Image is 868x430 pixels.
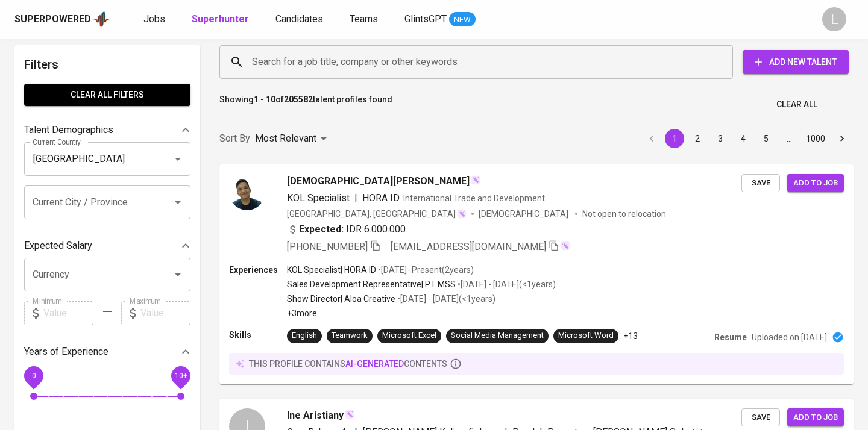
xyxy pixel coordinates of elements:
[284,95,313,104] b: 205582
[219,164,854,384] a: [DEMOGRAPHIC_DATA][PERSON_NAME]KOL Specialist|HORA IDInternational Trade and Development[GEOGRAPH...
[752,55,839,70] span: Add New Talent
[275,12,325,27] a: Candidates
[558,330,614,341] div: Microsoft Word
[229,264,287,276] p: Experiences
[219,93,392,116] p: Showing of talent profiles found
[255,128,331,150] div: Most Relevant
[24,84,190,106] button: Clear All filters
[822,7,846,31] div: L
[395,293,495,305] p: • [DATE] - [DATE] ( <1 years )
[34,87,181,102] span: Clear All filters
[14,10,110,28] a: Superpoweredapp logo
[756,129,776,148] button: Go to page 5
[249,358,447,370] p: this profile contains contents
[192,13,249,25] b: Superhunter
[14,13,91,26] div: Superpowered
[403,193,545,203] span: International Trade and Development
[287,222,406,237] div: IDR 6.000.000
[287,241,368,252] span: [PHONE_NUMBER]
[752,331,827,343] p: Uploaded on [DATE]
[456,278,556,290] p: • [DATE] - [DATE] ( <1 years )
[174,371,187,379] span: 10+
[143,13,165,25] span: Jobs
[640,129,854,148] nav: pagination navigation
[688,129,707,148] button: Go to page 2
[292,330,317,341] div: English
[471,175,480,185] img: magic_wand.svg
[219,131,250,146] p: Sort By
[24,344,108,359] p: Years of Experience
[93,10,110,28] img: app logo
[254,95,275,104] b: 1 - 10
[287,278,456,290] p: Sales Development Representative | PT MSS
[391,241,546,252] span: [EMAIL_ADDRESS][DOMAIN_NAME]
[275,13,323,25] span: Candidates
[665,129,684,148] button: page 1
[362,192,400,204] span: HORA ID
[776,97,817,112] span: Clear All
[741,408,780,427] button: Save
[169,266,186,283] button: Open
[287,307,556,319] p: +3 more ...
[287,264,376,276] p: KOL Specialist | HORA ID
[255,131,316,146] p: Most Relevant
[793,176,838,190] span: Add to job
[287,208,467,220] div: [GEOGRAPHIC_DATA], [GEOGRAPHIC_DATA]
[561,241,570,251] img: magic_wand.svg
[457,209,467,219] img: magic_wand.svg
[24,55,190,74] h6: Filters
[741,174,780,193] button: Save
[350,13,378,25] span: Teams
[287,293,395,305] p: Show Director | Aloa Creative
[747,411,774,425] span: Save
[24,340,190,364] div: Years of Experience
[169,194,186,211] button: Open
[169,151,186,167] button: Open
[451,330,544,341] div: Social Media Management
[350,12,380,27] a: Teams
[772,93,822,116] button: Clear All
[31,371,36,379] span: 0
[779,132,799,145] div: …
[345,410,354,419] img: magic_wand.svg
[404,13,447,25] span: GlintsGPT
[287,408,344,423] span: Ine Aristiany
[404,12,476,27] a: GlintsGPT NEW
[747,176,774,190] span: Save
[382,330,436,341] div: Microsoft Excel
[24,234,190,258] div: Expected Salary
[287,174,470,189] span: [DEMOGRAPHIC_DATA][PERSON_NAME]
[743,50,849,74] button: Add New Talent
[793,411,838,425] span: Add to job
[582,208,666,220] p: Not open to relocation
[787,408,844,427] button: Add to job
[354,191,357,205] span: |
[299,222,344,237] b: Expected:
[229,329,287,341] p: Skills
[832,129,852,148] button: Go to next page
[287,192,350,204] span: KOL Specialist
[345,359,404,369] span: AI-generated
[623,330,638,342] p: +13
[24,118,190,142] div: Talent Demographics
[143,12,168,27] a: Jobs
[24,238,92,253] p: Expected Salary
[24,123,113,137] p: Talent Demographics
[711,129,730,148] button: Go to page 3
[787,174,844,193] button: Add to job
[479,208,570,220] span: [DEMOGRAPHIC_DATA]
[229,174,265,210] img: a423b39ed80304b81f2fd18bca47cc59.jpg
[332,330,368,341] div: Teamwork
[192,12,251,27] a: Superhunter
[43,301,93,325] input: Value
[714,331,747,343] p: Resume
[140,301,190,325] input: Value
[376,264,474,276] p: • [DATE] - Present ( 2 years )
[449,14,476,26] span: NEW
[734,129,753,148] button: Go to page 4
[802,129,829,148] button: Go to page 1000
